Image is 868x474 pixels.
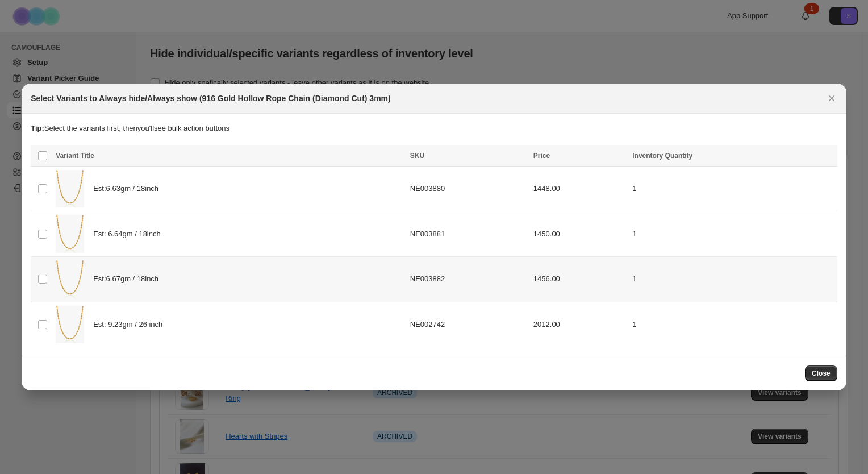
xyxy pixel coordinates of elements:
td: 1456.00 [530,257,629,302]
img: 916GoldHollowRope_DiamondCut_Necklacethumbnail.jpg [56,260,84,298]
td: 1450.00 [530,211,629,257]
td: 2012.00 [530,302,629,347]
img: 916GoldHollowRope_DiamondCut_Necklacethumbnail.jpg [56,170,84,208]
td: 1 [629,302,837,347]
td: NE002742 [407,302,530,347]
span: Inventory Quantity [632,152,692,160]
img: 916GoldHollowRope_DiamondCut_Necklacethumbnail.jpg [56,215,84,253]
button: Close [824,90,840,106]
span: Variant Title [56,152,94,160]
h2: Select Variants to Always hide/Always show (916 Gold Hollow Rope Chain (Diamond Cut) 3mm) [31,93,391,104]
td: NE003881 [407,211,530,257]
span: Close [812,369,831,378]
td: 1 [629,166,837,211]
span: Est: 9.23gm / 26 inch [93,319,169,330]
span: SKU [410,152,424,160]
td: NE003880 [407,166,530,211]
td: 1 [629,211,837,257]
td: 1 [629,257,837,302]
td: 1448.00 [530,166,629,211]
span: Price [533,152,550,160]
img: 916GoldHollowRope_DiamondCut_Necklacethumbnail.jpg [56,306,84,344]
span: Est: 6.64gm / 18inch [93,228,166,240]
button: Close [805,365,837,381]
span: Est:6.67gm / 18inch [93,273,165,285]
td: NE003882 [407,257,530,302]
p: Select the variants first, then you'll see bulk action buttons [31,123,837,134]
span: Est:6.63gm / 18inch [93,183,165,194]
strong: Tip: [31,124,44,132]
